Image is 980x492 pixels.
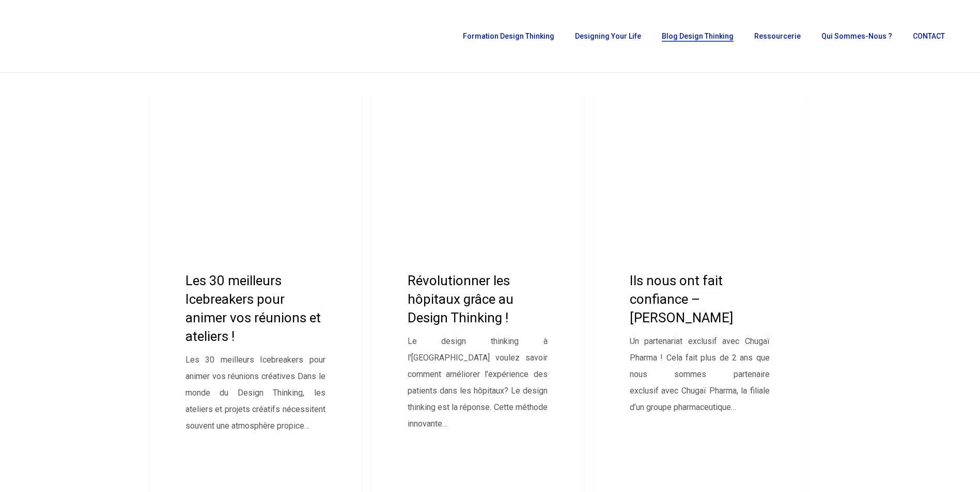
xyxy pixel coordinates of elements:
[458,32,559,40] a: Formation Design Thinking
[657,32,739,40] a: Blog Design Thinking
[570,32,646,40] a: Designing Your Life
[160,103,227,116] a: Etudes de cas
[14,15,123,57] img: French Future Academy
[382,103,449,116] a: Etudes de cas
[604,103,658,116] a: Partenariat
[749,32,806,40] a: Ressourcerie
[816,32,897,40] a: Qui sommes-nous ?
[821,32,892,40] span: Qui sommes-nous ?
[575,32,641,40] span: Designing Your Life
[913,32,945,40] span: CONTACT
[463,32,554,40] span: Formation Design Thinking
[908,32,950,40] a: CONTACT
[662,32,734,40] span: Blog Design Thinking
[754,32,801,40] span: Ressourcerie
